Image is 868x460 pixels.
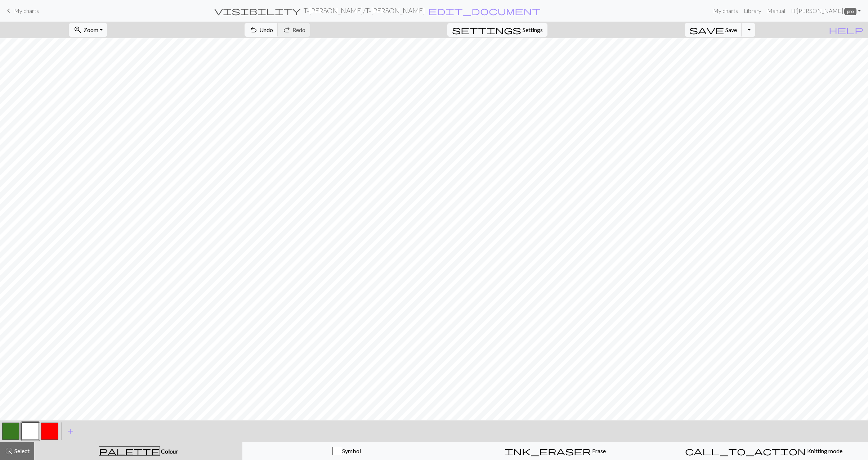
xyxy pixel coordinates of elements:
i: Settings [452,26,521,34]
span: call_to_action [685,446,806,456]
span: Knitting mode [806,447,842,454]
a: My charts [710,4,741,18]
a: My charts [4,5,39,17]
button: Symbol [242,442,451,460]
span: palette [99,446,160,456]
span: pro [844,8,856,15]
button: Undo [245,23,278,37]
span: Undo [259,26,273,33]
a: Library [741,4,764,18]
span: zoom_in [73,25,82,35]
span: Colour [160,448,178,455]
span: My charts [14,7,39,14]
span: ink_eraser [505,446,591,456]
button: Zoom [69,23,107,37]
span: keyboard_arrow_left [4,6,13,16]
span: edit_document [428,6,541,16]
span: save [689,25,724,35]
span: Symbol [341,447,361,454]
span: settings [452,25,521,35]
span: Save [725,26,737,33]
button: Knitting mode [659,442,868,460]
span: Settings [523,26,543,34]
h2: T-[PERSON_NAME] / T-[PERSON_NAME] [304,6,425,15]
span: visibility [214,6,301,16]
button: Colour [34,442,242,460]
span: Erase [591,447,606,454]
button: Save [685,23,742,37]
span: highlight_alt [5,446,13,456]
span: Zoom [84,26,98,33]
a: Hi[PERSON_NAME] pro [788,4,864,18]
a: Manual [764,4,788,18]
span: undo [249,25,258,35]
span: add [66,426,75,436]
button: Erase [451,442,659,460]
span: help [829,25,863,35]
button: SettingsSettings [447,23,547,37]
span: Select [13,447,30,454]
